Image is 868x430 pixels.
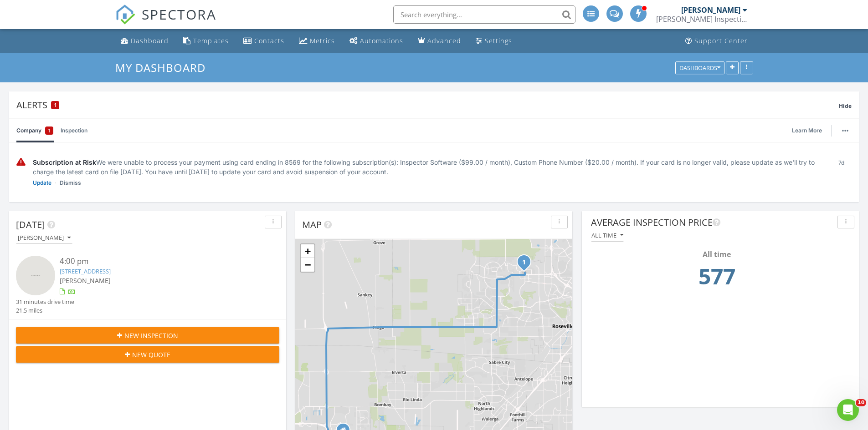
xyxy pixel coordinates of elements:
[180,33,232,50] a: Templates
[142,5,216,24] span: SPECTORA
[18,235,71,241] div: [PERSON_NAME]
[16,232,72,244] button: [PERSON_NAME]
[48,126,51,135] span: 1
[60,256,257,267] div: 4:00 pm
[393,5,575,24] input: Search everything...
[33,157,824,177] div: We were unable to process your payment using card ending in 8569 for the following subscription(s...
[124,331,178,340] span: New Inspection
[16,346,279,363] button: New Quote
[115,5,135,25] img: The Best Home Inspection Software - Spectora
[117,33,172,50] a: Dashboard
[522,259,526,266] i: 1
[240,33,288,50] a: Contacts
[16,256,55,295] img: streetview
[656,15,747,24] div: Scharf Inspections
[33,178,51,187] a: Update
[16,327,279,344] button: New Inspection
[694,36,748,45] div: Support Center
[16,306,74,315] div: 21.5 miles
[472,33,516,50] a: Settings
[360,36,403,45] div: Automations
[131,36,169,45] div: Dashboard
[842,130,848,132] img: ellipsis-632cfdd7c38ec3a7d453.svg
[16,99,839,111] div: Alerts
[302,218,322,231] span: Map
[115,60,213,75] a: My Dashboard
[591,216,834,229] div: Average Inspection Price
[675,61,724,74] button: Dashboards
[301,258,314,272] a: Zoom out
[254,36,284,45] div: Contacts
[193,36,229,45] div: Templates
[682,33,751,50] a: Support Center
[591,229,624,242] button: All time
[60,276,111,285] span: [PERSON_NAME]
[427,36,461,45] div: Advanced
[16,119,53,142] a: Company
[681,5,740,15] div: [PERSON_NAME]
[115,12,216,31] a: SPECTORA
[16,218,45,231] span: [DATE]
[792,126,827,135] a: Learn More
[54,102,56,108] span: 1
[591,232,623,238] div: All time
[295,33,339,50] a: Metrics
[414,33,465,50] a: Advanced
[679,65,720,71] div: Dashboards
[16,298,74,306] div: 31 minutes drive time
[33,158,96,166] span: Subscription at Risk
[301,244,314,258] a: Zoom in
[132,350,170,359] span: New Quote
[524,262,529,267] div: 10001 Woodcreek Oaks Blvd, Roseville, CA 95747
[16,157,26,167] img: warning-336e3c8b2db1497d2c3c.svg
[61,119,87,142] a: Inspection
[594,249,840,260] div: All time
[60,178,81,187] a: Dismiss
[310,36,335,45] div: Metrics
[594,260,840,298] td: 576.6
[16,256,279,315] a: 4:00 pm [STREET_ADDRESS] [PERSON_NAME] 31 minutes drive time 21.5 miles
[856,399,866,406] span: 10
[839,102,852,110] span: Hide
[60,267,111,275] a: [STREET_ADDRESS]
[831,157,852,187] div: 7d
[485,36,512,45] div: Settings
[837,399,859,421] iframe: Intercom live chat
[346,33,407,50] a: Automations (Basic)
